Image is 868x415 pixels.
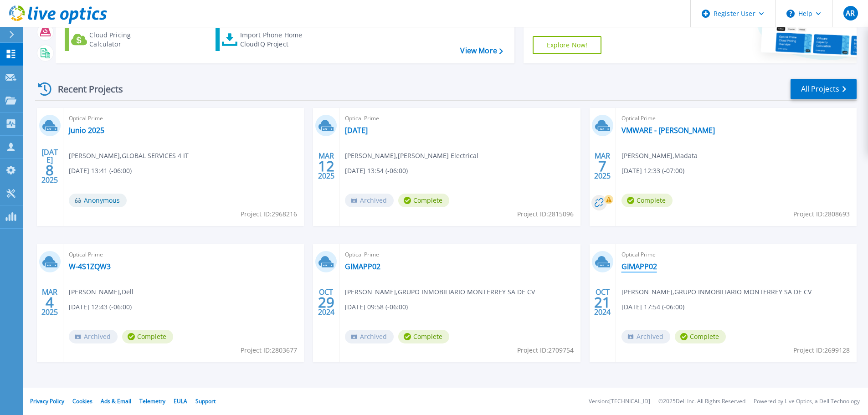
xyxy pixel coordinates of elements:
[345,113,575,123] span: Optical Prime
[69,113,298,123] span: Optical Prime
[318,298,334,306] span: 29
[345,302,408,312] span: [DATE] 09:58 (-06:00)
[533,36,602,54] a: Explore Now!
[46,298,54,306] span: 4
[41,149,58,183] div: [DATE] 2025
[621,250,851,260] span: Optical Prime
[69,262,111,271] a: W-4S1ZQW3
[846,10,855,17] span: AR
[69,330,118,343] span: Archived
[594,298,611,306] span: 21
[621,194,673,207] span: Complete
[621,330,670,343] span: Archived
[41,286,58,319] div: MAR 2025
[318,286,335,319] div: OCT 2024
[594,149,611,183] div: MAR 2025
[345,250,575,260] span: Optical Prime
[621,262,657,271] a: GIMAPP02
[345,126,368,135] a: [DATE]
[621,113,851,123] span: Optical Prime
[594,286,611,319] div: OCT 2024
[30,397,64,405] a: Privacy Policy
[174,397,187,405] a: EULA
[398,330,449,343] span: Complete
[658,399,745,405] li: © 2025 Dell Inc. All Rights Reserved
[598,162,606,170] span: 7
[101,397,131,405] a: Ads & Email
[621,302,684,312] span: [DATE] 17:54 (-06:00)
[589,399,650,405] li: Version: [TECHNICAL_ID]
[318,149,335,183] div: MAR 2025
[345,330,394,343] span: Archived
[318,162,334,170] span: 12
[35,78,135,100] div: Recent Projects
[139,397,165,405] a: Telemetry
[72,397,92,405] a: Cookies
[675,330,726,343] span: Complete
[791,79,857,99] a: All Projects
[754,399,860,405] li: Powered by Live Optics, a Dell Technology
[69,194,127,207] span: Anonymous
[345,151,478,161] span: [PERSON_NAME] , [PERSON_NAME] Electrical
[345,194,394,207] span: Archived
[345,166,408,176] span: [DATE] 13:54 (-06:00)
[241,345,297,355] span: Project ID: 2803677
[122,330,173,343] span: Complete
[69,166,132,176] span: [DATE] 13:41 (-06:00)
[517,345,574,355] span: Project ID: 2709754
[793,209,850,219] span: Project ID: 2808693
[398,194,449,207] span: Complete
[240,31,311,49] div: Import Phone Home CloudIQ Project
[621,166,684,176] span: [DATE] 12:33 (-07:00)
[195,397,216,405] a: Support
[517,209,574,219] span: Project ID: 2815096
[345,287,535,297] span: [PERSON_NAME] , GRUPO INMOBILIARIO MONTERREY SA DE CV
[621,126,715,135] a: VMWARE - [PERSON_NAME]
[345,262,380,271] a: GIMAPP02
[793,345,850,355] span: Project ID: 2699128
[46,166,54,174] span: 8
[621,151,698,161] span: [PERSON_NAME] , Madata
[621,287,812,297] span: [PERSON_NAME] , GRUPO INMOBILIARIO MONTERREY SA DE CV
[69,250,298,260] span: Optical Prime
[460,46,503,55] a: View More
[65,28,166,51] a: Cloud Pricing Calculator
[241,209,297,219] span: Project ID: 2968216
[69,302,132,312] span: [DATE] 12:43 (-06:00)
[69,287,134,297] span: [PERSON_NAME] , Dell
[89,31,162,49] div: Cloud Pricing Calculator
[69,151,189,161] span: [PERSON_NAME] , GLOBAL SERVICES 4 IT
[69,126,104,135] a: Junio 2025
